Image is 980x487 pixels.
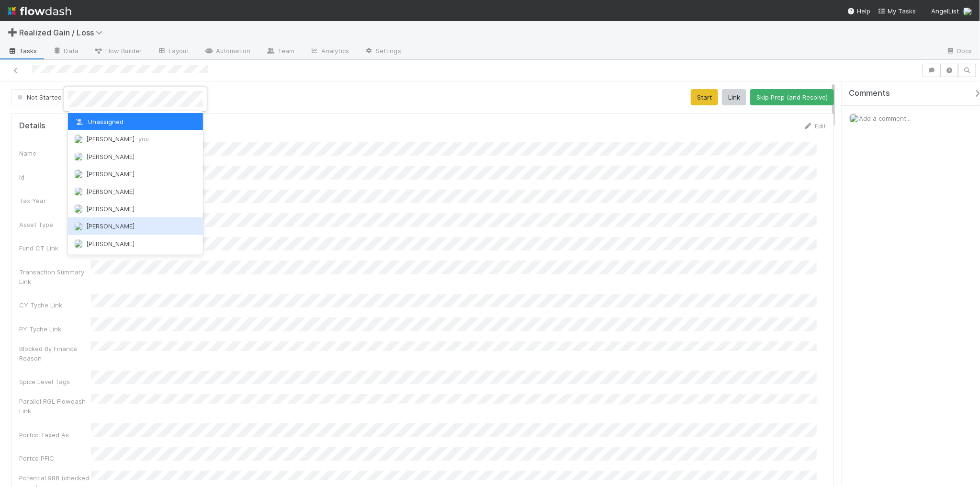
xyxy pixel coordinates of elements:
[74,239,83,249] img: avatar_cfa6ccaa-c7d9-46b3-b608-2ec56ecf97ad.png
[74,152,83,161] img: avatar_55a2f090-1307-4765-93b4-f04da16234ba.png
[86,222,135,230] span: [PERSON_NAME]
[74,170,83,179] img: avatar_df83acd9-d480-4d6e-a150-67f005a3ea0d.png
[74,187,83,196] img: avatar_a30eae2f-1634-400a-9e21-710cfd6f71f0.png
[86,153,135,160] span: [PERSON_NAME]
[74,135,83,144] img: avatar_45ea4894-10ca-450f-982d-dabe3bd75b0b.png
[138,135,149,143] span: you
[86,188,135,195] span: [PERSON_NAME]
[86,135,149,143] span: [PERSON_NAME]
[74,204,83,214] img: avatar_04ed6c9e-3b93-401c-8c3a-8fad1b1fc72c.png
[86,170,135,178] span: [PERSON_NAME]
[74,118,124,125] span: Unassigned
[74,222,83,231] img: avatar_00bac1b4-31d4-408a-a3b3-edb667efc506.png
[86,205,135,213] span: [PERSON_NAME]
[86,240,135,248] span: [PERSON_NAME]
